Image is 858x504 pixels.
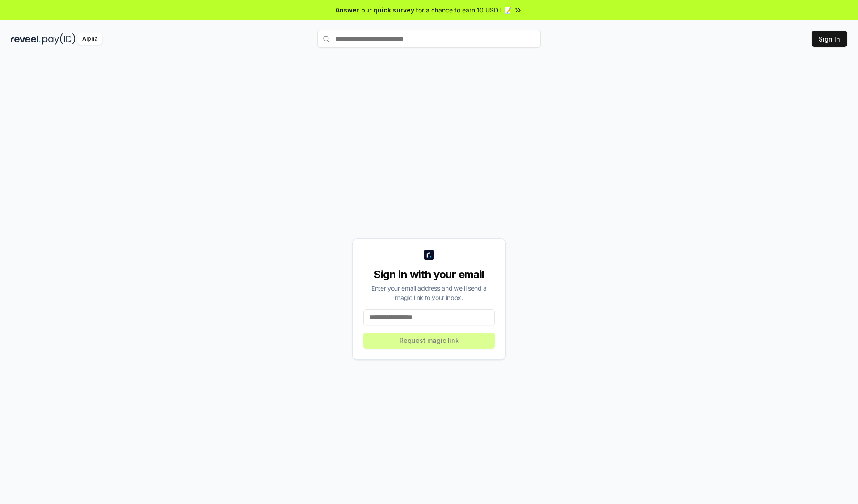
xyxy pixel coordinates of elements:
button: Sign In [812,31,847,47]
img: pay_id [42,33,76,45]
div: Sign in with your email [363,267,495,282]
span: for a chance to earn 10 USDT 📝 [416,5,512,15]
img: logo_small [424,250,434,260]
div: Alpha [77,33,102,45]
div: Enter your email address and we’ll send a magic link to your inbox. [363,283,495,302]
img: reveel_dark [11,33,41,45]
span: Answer our quick survey [336,5,414,15]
